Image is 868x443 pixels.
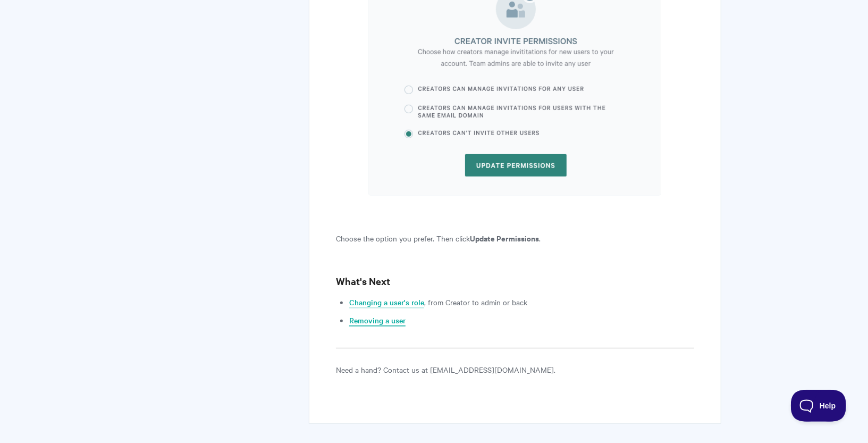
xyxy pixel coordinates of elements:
[470,232,539,244] strong: Update Permissions
[336,232,694,245] p: Choose the option you prefer. Then click .
[336,274,694,289] h3: What's Next
[349,315,406,327] a: Removing a user
[349,297,424,308] a: Changing a user's role
[349,296,694,308] li: , from Creator to admin or back
[791,390,847,422] iframe: Toggle Customer Support
[336,363,694,376] p: Need a hand? Contact us at [EMAIL_ADDRESS][DOMAIN_NAME].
